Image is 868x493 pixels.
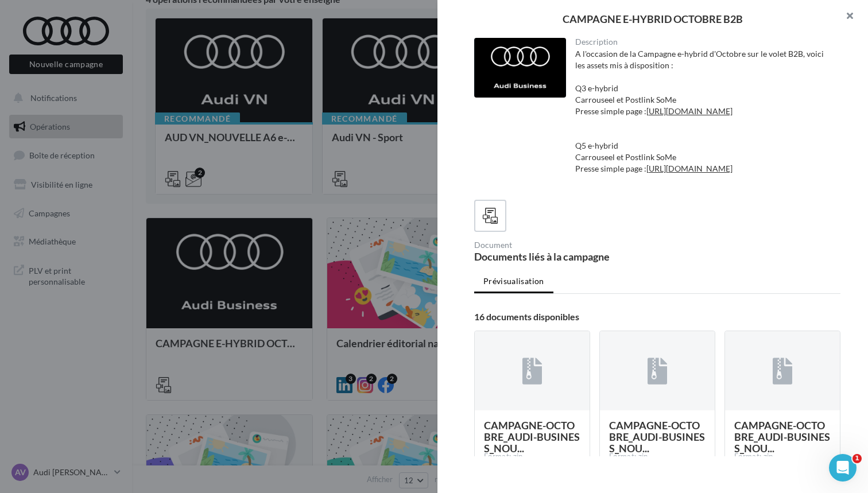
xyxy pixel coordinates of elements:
a: [URL][DOMAIN_NAME] [646,106,733,116]
div: Format: zip [609,452,706,462]
div: Description [575,38,832,46]
div: Format: zip [734,452,831,462]
a: [URL][DOMAIN_NAME] [646,164,733,173]
div: CAMPAGNE E-HYBRID OCTOBRE B2B [456,14,850,24]
div: A l'occasion de la Campagne e-hybrid d'Octobre sur le volet B2B, voici les assets mis à dispositi... [575,48,832,186]
span: CAMPAGNE-OCTOBRE_AUDI-BUSINESS_NOU... [484,419,580,455]
span: CAMPAGNE-OCTOBRE_AUDI-BUSINESS_NOU... [609,419,705,455]
div: 16 documents disponibles [474,312,840,321]
span: CAMPAGNE-OCTOBRE_AUDI-BUSINESS_NOU... [734,419,830,455]
div: Format: zip [484,452,580,462]
iframe: Intercom live chat [829,454,857,482]
span: 1 [852,454,862,463]
div: Documents liés à la campagne [474,251,653,262]
div: Document [474,241,653,249]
